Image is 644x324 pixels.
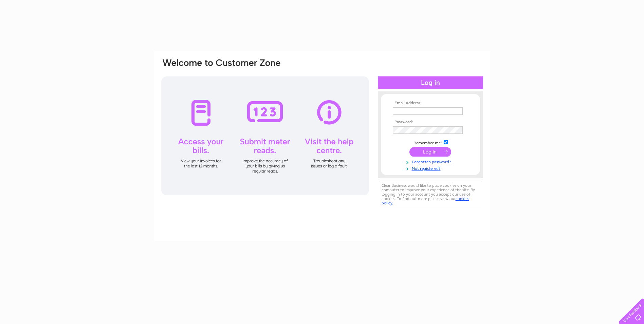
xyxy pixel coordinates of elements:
[391,120,470,125] th: Password:
[393,158,470,165] a: Forgotten password?
[391,101,470,106] th: Email Address:
[409,147,451,157] input: Submit
[391,139,470,146] td: Remember me?
[378,180,483,209] div: Clear Business would like to place cookies on your computer to improve your experience of the sit...
[393,165,470,171] a: Not registered?
[382,196,469,205] a: cookies policy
